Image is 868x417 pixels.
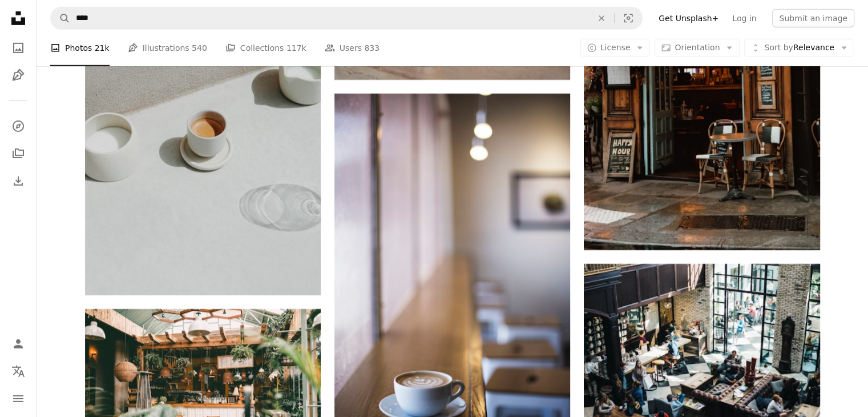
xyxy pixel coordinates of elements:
[7,115,30,138] a: Explore
[675,43,720,52] span: Orientation
[50,7,643,30] form: Find visuals sitewide
[225,30,306,66] a: Collections 117k
[7,142,30,165] a: Collections
[655,39,740,57] button: Orientation
[764,42,834,54] span: Relevance
[7,387,30,410] button: Menu
[7,170,30,193] a: Download History
[615,7,642,29] button: Visual search
[584,71,819,82] a: restaurant with lighted string lights
[7,332,30,355] a: Log in / Sign up
[7,7,30,32] a: Home — Unsplash
[744,39,854,57] button: Sort byRelevance
[192,42,207,54] span: 540
[286,42,306,54] span: 117k
[600,43,631,52] span: License
[85,115,321,125] a: a table topped with white bowls and cups
[334,265,570,275] a: cup filled with coffee frother on saucer
[85,382,321,392] a: brown wooden table and chairs
[325,30,380,66] a: Users 833
[772,9,854,27] button: Submit an image
[652,9,725,27] a: Get Unsplash+
[580,39,651,57] button: License
[128,30,207,66] a: Illustrations 540
[7,37,30,59] a: Photos
[725,9,763,27] a: Log in
[364,42,380,54] span: 833
[51,7,70,29] button: Search Unsplash
[584,347,819,358] a: aerial photo of people on bar
[7,360,30,383] button: Language
[764,43,793,52] span: Sort by
[7,64,30,87] a: Illustrations
[589,7,614,29] button: Clear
